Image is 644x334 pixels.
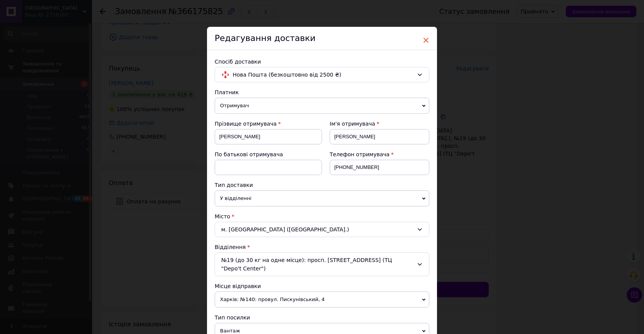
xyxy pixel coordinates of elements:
[215,222,429,237] div: м. [GEOGRAPHIC_DATA] ([GEOGRAPHIC_DATA].)
[422,34,429,47] span: ×
[215,213,429,220] div: Місто
[215,314,250,321] span: Тип посилки
[233,70,414,79] span: Нова Пошта (безкоштовно від 2500 ₴)
[207,27,437,50] div: Редагування доставки
[215,243,429,251] div: Відділення
[330,121,375,127] span: Ім'я отримувача
[215,190,429,206] span: У відділенні
[330,151,389,157] span: Телефон отримувача
[215,252,429,276] div: №19 (до 30 кг на одне місце): просп. [STREET_ADDRESS] (ТЦ "Depo't Center")
[215,291,429,308] span: Харків: №140: провул. Пискунівський, 4
[215,121,277,127] span: Прізвище отримувача
[215,98,429,114] span: Отримувач
[215,89,239,95] span: Платник
[215,58,429,65] div: Спосіб доставки
[215,182,253,188] span: Тип доставки
[215,283,261,289] span: Місце відправки
[215,151,283,157] span: По батькові отримувача
[330,160,429,175] input: +380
